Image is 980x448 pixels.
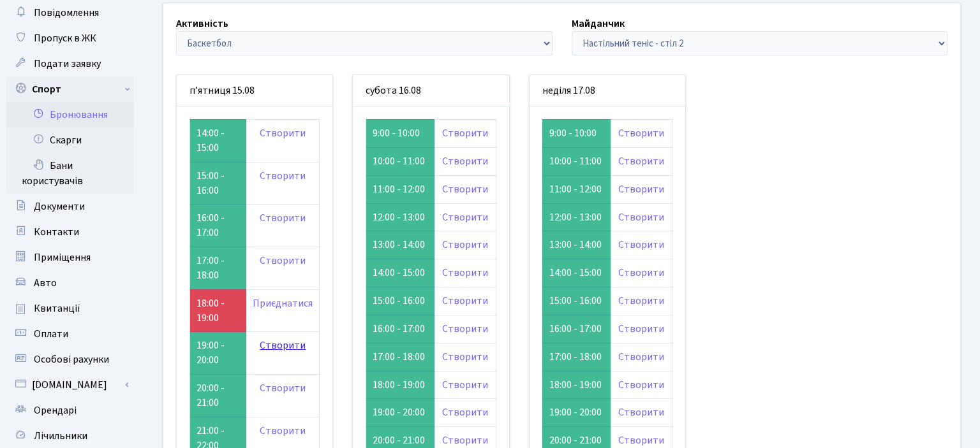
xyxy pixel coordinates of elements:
[6,245,134,270] a: Приміщення
[253,296,313,310] a: Приєднатися
[6,76,134,102] a: Спорт
[366,371,434,399] td: 18:00 - 19:00
[34,225,79,239] span: Контакти
[442,378,488,392] a: Створити
[366,287,434,315] td: 15:00 - 16:00
[366,259,434,287] td: 14:00 - 15:00
[6,127,134,153] a: Скарги
[366,231,434,259] td: 13:00 - 14:00
[618,266,664,280] a: Створити
[542,231,611,259] td: 13:00 - 14:00
[366,119,434,147] td: 9:00 - 10:00
[6,347,134,372] a: Особові рахунки
[542,315,611,343] td: 16:00 - 17:00
[34,276,57,290] span: Авто
[442,210,488,224] a: Створити
[542,119,611,147] td: 9:00 - 10:00
[442,350,488,364] a: Створити
[366,343,434,371] td: 17:00 - 18:00
[34,250,91,264] span: Приміщення
[618,182,664,196] a: Створити
[442,266,488,280] a: Створити
[442,433,488,447] a: Створити
[618,154,664,168] a: Створити
[542,371,611,399] td: 18:00 - 19:00
[618,322,664,336] a: Створити
[260,211,306,225] a: Створити
[6,219,134,245] a: Контакти
[530,75,685,106] div: неділя 17.08
[618,378,664,392] a: Створити
[542,259,611,287] td: 14:00 - 15:00
[6,321,134,347] a: Оплати
[177,75,332,106] div: п’ятниця 15.08
[442,182,488,196] a: Створити
[366,147,434,175] td: 10:00 - 11:00
[6,25,134,51] a: Пропуск в ЖК
[366,315,434,343] td: 16:00 - 17:00
[542,343,611,371] td: 17:00 - 18:00
[542,203,611,231] td: 12:00 - 13:00
[190,247,246,290] td: 17:00 - 18:00
[190,375,246,417] td: 20:00 - 21:00
[34,429,87,443] span: Лічильники
[542,147,611,175] td: 10:00 - 11:00
[34,6,99,20] span: Повідомлення
[442,154,488,168] a: Створити
[34,301,80,315] span: Квитанції
[34,31,96,45] span: Пропуск в ЖК
[442,126,488,140] a: Створити
[618,405,664,419] a: Створити
[197,296,225,325] a: 18:00 - 19:00
[353,75,509,106] div: субота 16.08
[260,169,306,183] a: Створити
[190,119,246,162] td: 14:00 - 15:00
[442,294,488,308] a: Створити
[34,352,109,366] span: Особові рахунки
[366,203,434,231] td: 12:00 - 13:00
[542,399,611,427] td: 19:00 - 20:00
[618,433,664,447] a: Створити
[190,162,246,205] td: 15:00 - 16:00
[260,424,306,438] a: Створити
[618,294,664,308] a: Створити
[260,381,306,395] a: Створити
[366,175,434,203] td: 11:00 - 12:00
[618,238,664,252] a: Створити
[6,372,134,398] a: [DOMAIN_NAME]
[6,102,134,127] a: Бронювання
[176,16,228,31] label: Активність
[366,399,434,427] td: 19:00 - 20:00
[618,350,664,364] a: Створити
[260,254,306,268] a: Створити
[34,403,77,417] span: Орендарі
[542,175,611,203] td: 11:00 - 12:00
[6,296,134,321] a: Квитанції
[190,332,246,375] td: 19:00 - 20:00
[618,126,664,140] a: Створити
[542,287,611,315] td: 15:00 - 16:00
[34,57,101,71] span: Подати заявку
[442,405,488,419] a: Створити
[190,205,246,247] td: 16:00 - 17:00
[442,322,488,336] a: Створити
[6,194,134,219] a: Документи
[6,398,134,423] a: Орендарі
[6,270,134,296] a: Авто
[572,16,625,31] label: Майданчик
[34,199,85,213] span: Документи
[6,51,134,76] a: Подати заявку
[260,338,306,352] a: Створити
[618,210,664,224] a: Створити
[442,238,488,252] a: Створити
[260,126,306,140] a: Створити
[34,327,68,341] span: Оплати
[6,153,134,194] a: Бани користувачів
